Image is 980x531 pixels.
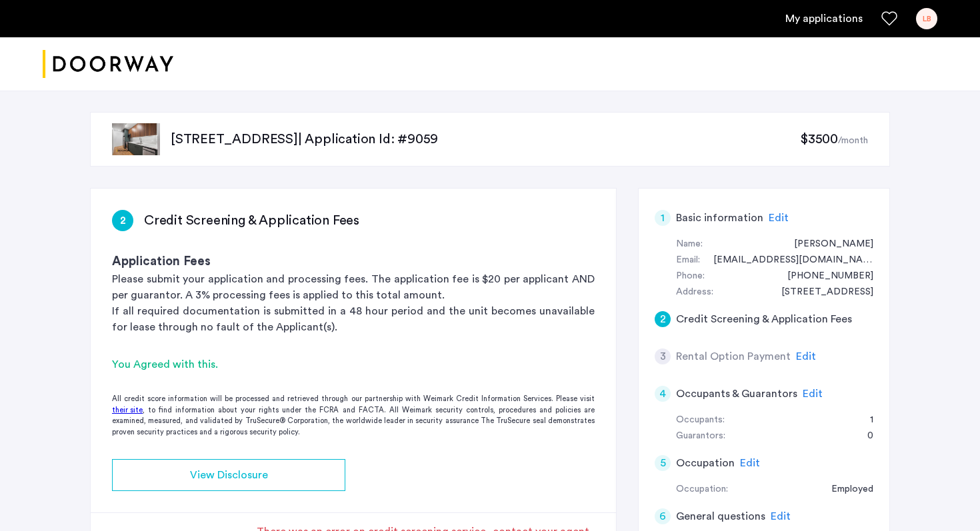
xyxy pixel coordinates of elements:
[112,271,595,303] p: Please submit your application and processing fees. The application fee is $20 per applicant AND ...
[838,136,868,145] sub: /month
[676,284,713,300] div: Address:
[676,311,852,327] h5: Credit Screening & Application Fees
[881,11,897,27] a: Favorites
[854,428,873,444] div: 0
[190,467,268,483] span: View Disclosure
[91,394,616,438] div: All credit score information will be processed and retrieved through our partnership with Weimark...
[676,348,791,364] h5: Rental Option Payment
[800,133,838,146] span: $3500
[818,482,873,498] div: Employed
[655,386,671,402] div: 4
[112,459,345,491] button: button
[655,210,671,226] div: 1
[655,455,671,471] div: 5
[655,508,671,524] div: 6
[740,458,760,468] span: Edit
[655,311,671,327] div: 2
[857,412,873,428] div: 1
[676,386,797,402] h5: Occupants & Guarantors
[655,348,671,364] div: 3
[676,412,725,428] div: Occupants:
[676,482,728,498] div: Occupation:
[171,130,800,149] p: [STREET_ADDRESS] | Application Id: #9059
[112,356,595,372] div: You Agreed with this.
[676,253,700,268] div: Email:
[916,8,937,29] div: LB
[676,210,763,226] h5: Basic information
[796,351,816,362] span: Edit
[112,303,595,335] p: If all required documentation is submitted in a 48 hour period and the unit becomes unavailable f...
[676,455,735,471] h5: Occupation
[676,428,725,444] div: Guarantors:
[676,268,705,284] div: Phone:
[785,11,863,27] a: My application
[112,210,133,231] div: 2
[43,39,173,89] img: logo
[803,388,823,399] span: Edit
[112,253,595,271] h3: Application Fees
[769,213,789,223] span: Edit
[43,39,173,89] a: Cazamio logo
[676,508,765,524] h5: General questions
[768,284,873,300] div: 1004 Gates Ave, #6A
[774,268,873,284] div: +13322710535
[112,405,143,416] a: their site
[781,237,873,253] div: Lorenzo Bascon
[676,237,703,253] div: Name:
[112,123,160,155] img: apartment
[144,211,359,230] h3: Credit Screening & Application Fees
[771,511,791,522] span: Edit
[700,253,873,268] div: basconeb@gmail.com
